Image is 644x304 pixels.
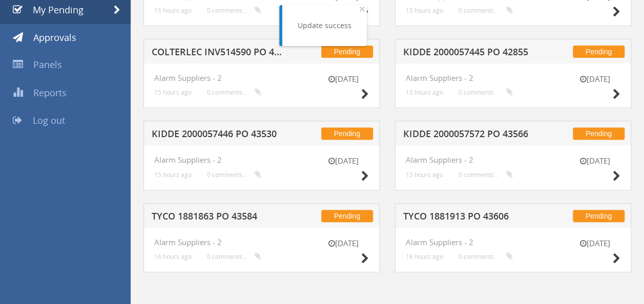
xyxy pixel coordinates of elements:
[33,4,84,16] span: My Pending
[359,2,365,16] span: ×
[33,31,76,44] span: Approvals
[33,114,65,126] span: Log out
[573,46,625,58] span: Pending
[152,211,283,224] h5: TYCO 1881863 PO 43584
[152,47,283,60] h5: COLTERLEC INV514590 PO 43603
[154,7,192,14] small: 15 hours ago
[321,127,373,140] span: Pending
[154,156,369,164] h4: Alarm Suppliers - 2
[406,74,620,82] h4: Alarm Suppliers - 2
[569,156,620,166] small: [DATE]
[154,74,369,82] h4: Alarm Suppliers - 2
[406,238,620,247] h4: Alarm Suppliers - 2
[573,127,625,140] span: Pending
[403,129,535,142] h5: KIDDE 2000057572 PO 43566
[33,86,67,99] span: Reports
[318,74,369,84] small: [DATE]
[298,20,351,31] div: Update success
[318,156,369,166] small: [DATE]
[154,253,192,260] small: 16 hours ago
[459,253,513,260] small: 0 comments...
[569,238,620,249] small: [DATE]
[459,89,513,96] small: 0 comments...
[573,210,625,222] span: Pending
[406,253,443,260] small: 16 hours ago
[403,211,535,224] h5: TYCO 1881913 PO 43606
[406,171,443,179] small: 15 hours ago
[207,171,261,179] small: 0 comments...
[207,89,261,96] small: 0 comments...
[403,47,535,60] h5: KIDDE 2000057445 PO 42855
[152,129,283,142] h5: KIDDE 2000057446 PO 43530
[459,7,513,14] small: 0 comments...
[207,7,261,14] small: 0 comments...
[154,171,192,179] small: 15 hours ago
[154,89,192,96] small: 15 hours ago
[321,210,373,222] span: Pending
[321,46,373,58] span: Pending
[406,156,620,164] h4: Alarm Suppliers - 2
[406,89,443,96] small: 15 hours ago
[459,171,513,179] small: 0 comments...
[569,74,620,84] small: [DATE]
[154,238,369,247] h4: Alarm Suppliers - 2
[33,58,62,71] span: Panels
[406,7,443,14] small: 15 hours ago
[318,238,369,249] small: [DATE]
[207,253,261,260] small: 0 comments...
